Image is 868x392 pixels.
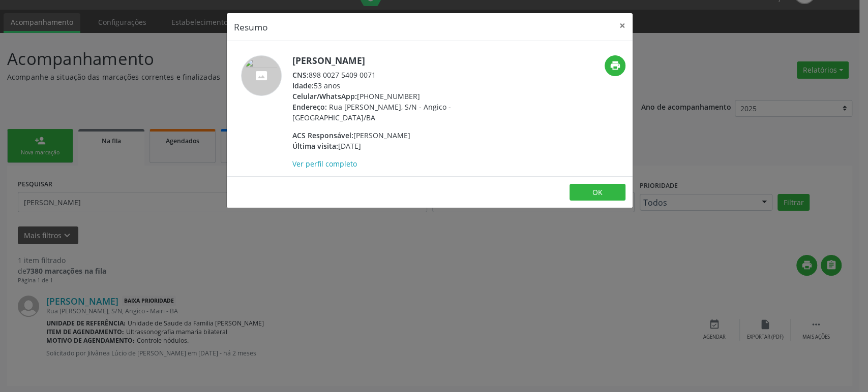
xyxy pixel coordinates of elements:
[292,130,490,141] div: [PERSON_NAME]
[292,55,490,66] h5: [PERSON_NAME]
[292,91,357,101] span: Celular/WhatsApp:
[292,159,357,169] a: Ver perfil completo
[292,102,451,122] span: Rua [PERSON_NAME], S/N - Angico - [GEOGRAPHIC_DATA]/BA
[609,60,620,71] i: print
[605,55,625,76] button: print
[234,20,268,34] h5: Resumo
[292,81,314,90] span: Idade:
[292,102,327,112] span: Endereço:
[612,13,633,38] button: Close
[292,80,490,91] div: 53 anos
[570,184,625,201] button: OK
[241,55,282,96] img: accompaniment
[292,70,490,80] div: 898 0027 5409 0071
[292,141,490,151] div: [DATE]
[292,91,490,102] div: [PHONE_NUMBER]
[292,130,353,140] span: ACS Responsável:
[292,70,309,80] span: CNS:
[292,141,338,151] span: Última visita:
